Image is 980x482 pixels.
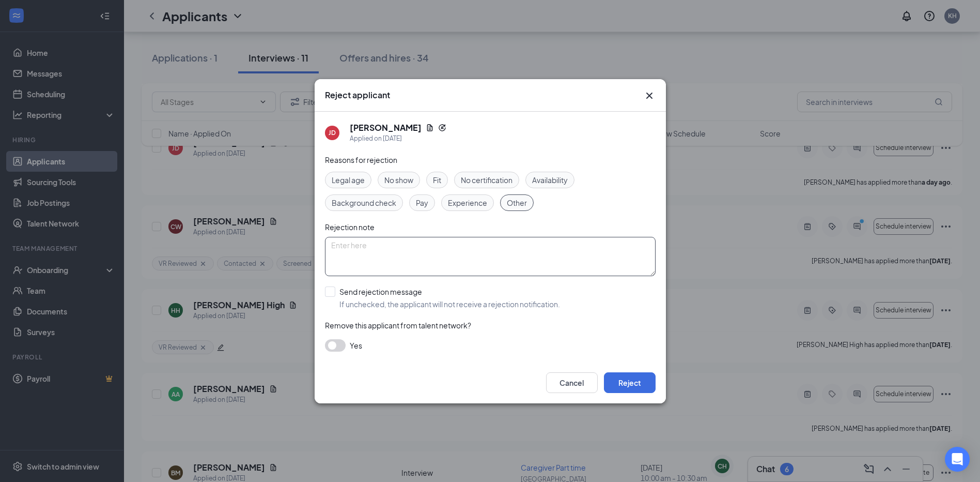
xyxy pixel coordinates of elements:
[332,174,365,186] span: Legal age
[507,197,527,208] span: Other
[643,89,656,102] button: Close
[461,174,512,186] span: No certification
[416,197,428,208] span: Pay
[945,447,970,472] div: Open Intercom Messenger
[329,128,336,137] div: JD
[643,89,656,102] svg: Cross
[604,372,656,393] button: Reject
[546,372,598,393] button: Cancel
[350,122,422,133] h5: [PERSON_NAME]
[438,124,446,132] svg: Reapply
[332,197,396,208] span: Background check
[448,197,487,208] span: Experience
[350,339,362,352] span: Yes
[325,222,375,232] span: Rejection note
[384,174,413,186] span: No show
[433,174,441,186] span: Fit
[426,124,434,132] svg: Document
[532,174,568,186] span: Availability
[325,321,471,330] span: Remove this applicant from talent network?
[350,133,446,144] div: Applied on [DATE]
[325,89,390,101] h3: Reject applicant
[325,155,397,164] span: Reasons for rejection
